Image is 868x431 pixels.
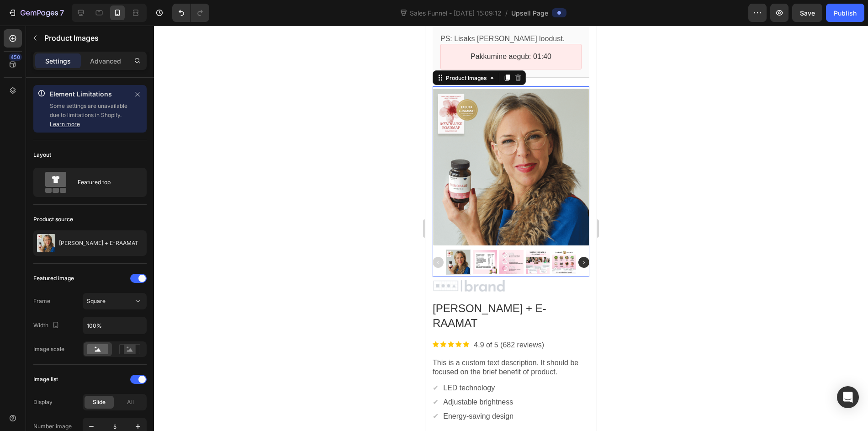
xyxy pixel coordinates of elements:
[800,9,815,17] span: Save
[33,375,58,383] div: Image list
[93,398,106,406] span: Slide
[78,172,133,193] div: Featured top
[50,121,80,128] a: Learn more
[83,317,146,334] input: Auto
[50,89,128,100] p: Element Limitations
[33,215,73,223] div: Product source
[33,345,64,353] div: Image scale
[33,398,53,406] div: Display
[505,8,508,18] span: /
[511,8,548,18] span: Upsell Page
[4,4,68,22] button: 7
[37,234,55,252] img: product feature img
[33,151,51,159] div: Layout
[425,26,597,431] iframe: Design area
[87,298,106,304] span: Square
[408,8,503,18] span: Sales Funnel - [DATE] 15:09:12
[60,7,64,18] p: 7
[792,4,822,22] button: Save
[59,240,138,246] p: [PERSON_NAME] + E-RAAMAT
[172,4,209,22] div: Undo/Redo
[83,293,147,309] button: Square
[837,386,859,408] div: Open Intercom Messenger
[45,56,71,66] p: Settings
[50,101,128,129] p: Some settings are unavailable due to limitations in Shopify.
[33,319,61,332] div: Width
[127,398,134,406] span: All
[90,56,121,66] p: Advanced
[834,8,857,18] div: Publish
[826,4,864,22] button: Publish
[9,53,22,61] div: 450
[44,32,143,43] p: Product Images
[33,422,72,431] div: Number image
[33,297,50,305] div: Frame
[33,274,74,282] div: Featured image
